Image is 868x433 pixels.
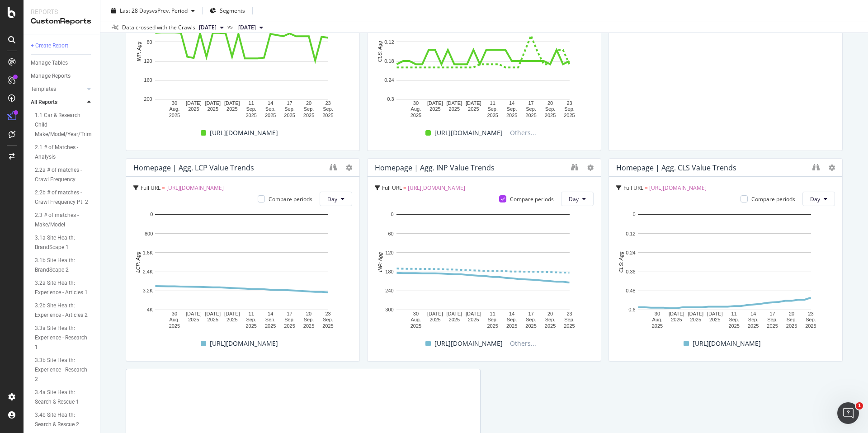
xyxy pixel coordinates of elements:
text: 2025 [786,323,797,329]
text: INP: Agg [136,41,142,61]
div: 2.3 # of matches - Make/Model [35,211,87,230]
div: Data crossed with the Crawls [122,24,195,32]
text: 2025 [429,317,440,322]
text: 17 [287,100,292,106]
text: Sep. [564,317,575,322]
div: Homepage | Agg. CLS Value TrendsFull URL = [URL][DOMAIN_NAME]Compare periodsDayA chart.[URL][DOMA... [609,158,843,362]
text: 17 [528,100,533,106]
text: 2025 [506,113,517,118]
a: All Reports [31,98,85,107]
text: 2025 [169,323,180,329]
text: 2025 [284,113,295,118]
div: CustomReports [31,16,93,27]
text: 2025 [245,113,256,118]
a: Manage Tables [31,58,94,68]
text: [DATE] [186,311,202,316]
text: 2025 [169,113,180,118]
text: Aug. [411,106,421,112]
text: 0.6 [628,307,635,312]
span: = [645,184,648,192]
a: 2.3 # of matches - Make/Model [35,211,94,230]
text: 2025 [671,317,682,322]
text: 20 [306,311,311,316]
div: 3.1a Site Health: BrandScape 1 [35,233,87,252]
text: 2025 [468,106,479,112]
text: 0 [391,212,394,217]
text: [DATE] [205,100,221,106]
div: Compare periods [269,195,312,203]
svg: A chart. [616,210,833,329]
text: [DATE] [466,311,481,316]
text: 17 [287,311,292,316]
span: = [403,184,406,192]
div: binoculars [812,164,820,171]
text: 300 [385,307,393,312]
text: 2025 [245,323,256,329]
a: 1.1 Car & Research Child Make/Model/Year/Trim [35,111,94,139]
text: 2025 [487,113,498,118]
a: 3.1b Site Health: BrandScape 2 [35,256,94,275]
text: Sep. [806,317,816,322]
text: 11 [249,311,254,316]
div: binoculars [571,164,578,171]
a: 2.2b # of matches - Crawl Frequency Pt. 2 [35,188,94,207]
div: 3.2a Site Health: Experience - Articles 1 [35,278,89,297]
span: Full URL [141,184,160,192]
text: 14 [509,100,514,106]
text: 240 [385,288,393,293]
text: 2025 [487,323,498,329]
text: 23 [566,311,572,316]
text: 2025 [545,323,556,329]
text: 2025 [805,323,816,329]
text: [DATE] [427,100,443,106]
text: [DATE] [427,311,443,316]
text: 2025 [429,106,440,112]
text: 2025 [410,113,421,118]
div: Homepage | Agg. CLS Value Trends [616,163,736,172]
div: Manage Tables [31,58,68,68]
span: 2025 Sep. 21st [199,24,217,32]
text: 2025 [226,317,237,322]
text: 2025 [767,323,778,329]
text: Sep. [729,317,739,322]
text: 17 [769,311,775,316]
span: Others... [506,127,540,138]
span: [URL][DOMAIN_NAME] [166,184,224,192]
text: 30 [413,311,419,316]
text: 2025 [265,323,276,329]
span: [URL][DOMAIN_NAME] [408,184,465,192]
text: Sep. [246,317,256,322]
span: 2025 Aug. 24th [238,24,256,32]
div: 2.1 # of Matches - Analysis [35,143,86,162]
text: 0.3 [387,96,394,102]
span: [URL][DOMAIN_NAME] [693,338,761,349]
text: CLS: Agg [618,251,624,273]
text: 2.4K [143,269,153,274]
text: 2025 [188,106,199,112]
text: [DATE] [466,100,481,106]
text: 30 [172,100,177,106]
a: 2.1 # of Matches - Analysis [35,143,94,162]
text: Sep. [748,317,759,322]
text: 0.18 [384,58,394,64]
text: Sep. [487,317,498,322]
iframe: Intercom live chat [837,402,859,424]
text: [DATE] [205,311,221,316]
text: 2025 [728,323,739,329]
text: Aug. [652,317,663,322]
text: Sep. [246,106,256,112]
text: Aug. [411,317,421,322]
text: 2025 [690,317,701,322]
svg: A chart. [133,210,350,329]
a: 2.2a # of matches - Crawl Frequency [35,165,94,184]
div: 3.3a Site Health: Experience - Research 1 [35,324,89,352]
a: 3.3a Site Health: Experience - Research 1 [35,324,94,352]
div: Homepage | Agg. LCP Value TrendsFull URL = [URL][DOMAIN_NAME]Compare periodsDayA chart.[URL][DOMA... [126,158,360,362]
text: Sep. [507,317,517,322]
svg: A chart. [375,210,591,329]
text: Sep. [564,106,575,112]
text: 2025 [564,113,575,118]
button: Last 28 DaysvsPrev. Period [108,4,198,18]
text: Sep. [304,317,314,322]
